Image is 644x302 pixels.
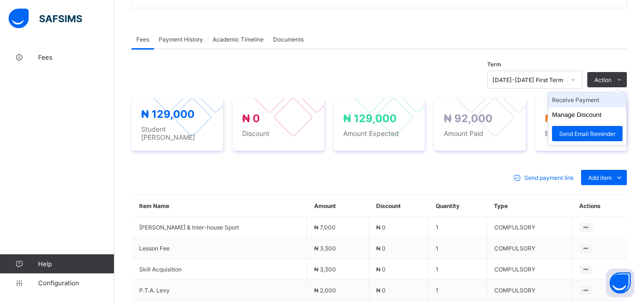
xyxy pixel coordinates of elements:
span: Previously Paid Amount [18,262,80,269]
span: ₦ 129,000 [343,112,397,125]
span: Academic Timeline [213,36,264,43]
span: ₦ 7,000 [314,224,336,231]
td: 1 [474,213,509,221]
span: ₦ 3,500 [383,173,404,180]
span: ₦ 129,000 [141,108,194,120]
span: ₦ 2,000 [383,206,404,212]
span: ₦ 70,000 [383,189,407,196]
span: ₦ 7,000 [383,157,404,164]
span: Term [487,61,501,68]
span: ₦ 3,500 [575,165,596,172]
th: Discount [369,195,429,217]
span: Amount Expected [343,129,416,137]
span: ₦ 3,000 [383,181,404,188]
span: ₦ 3,500 [383,165,404,172]
span: Documents [273,36,304,43]
span: YEAR 9 GOLD [22,121,627,128]
span: ₦ 10,000 [383,214,407,220]
span: ₦ 0 [242,112,260,125]
span: Amount Paid [444,129,516,137]
td: 1 [429,280,487,301]
span: Fees [136,36,149,43]
td: 1 [429,217,487,238]
span: ₦ 96,000.00 [389,274,421,281]
span: [PERSON_NAME] & Inter-house Sport [139,224,299,231]
span: Add item [588,174,612,181]
img: Royal College Masaka [313,31,337,55]
span: ₦ 0.00 [389,262,407,269]
td: COMPULSORY [487,217,572,238]
span: Royal College Masaka [289,60,365,69]
td: 1 [474,181,509,189]
th: qty [474,150,509,156]
span: ₦ 3,500 [314,266,336,273]
span: Send payment link [524,174,574,181]
button: Manage Discount [552,111,602,118]
span: ₦ 0 [376,224,386,231]
button: Open asap [606,269,634,297]
th: Quantity [429,195,487,217]
td: 1 [474,189,509,197]
span: ₦ 0 [376,266,386,273]
span: ₦ 2,000 [575,198,596,204]
td: 1 [474,205,509,213]
td: 1 [429,238,487,259]
span: ₦ 0 [376,245,386,252]
span: ₦ 2,000 [383,198,404,204]
div: Event [54,181,383,188]
span: P.T.A. Levy [139,287,299,294]
th: Actions [572,195,627,217]
span: Download receipt [577,89,622,96]
span: ₦ 7,000 [575,157,596,164]
span: Skill Acquisition [139,266,299,273]
span: ₦ 2,000 [575,206,596,212]
span: [DATE]-[DATE] / First Term [22,98,88,105]
div: [DATE]-[DATE] First Term [492,76,565,83]
li: dropdown-list-item-text-2 [548,122,626,145]
span: Student [PERSON_NAME] [141,125,214,141]
img: safsims [9,9,82,29]
span: Action [594,76,612,83]
td: 1 [474,156,509,165]
td: 1 [474,173,509,181]
span: Amount Paid [18,274,52,281]
span: Lesson Fee [139,245,299,252]
span: Balance [545,129,617,137]
th: unit price [383,150,474,156]
span: Discount [242,129,315,137]
div: Tuition [54,189,383,196]
span: ₦ 92,000 [444,112,492,125]
th: item [53,150,383,156]
img: receipt.26f346b57495a98c98ef9b0bc63aa4d8.svg [309,15,340,27]
th: Item Name [132,195,307,217]
span: ₦ 96,000.00 [389,250,421,257]
span: Configuration [38,279,114,287]
td: 1 [474,165,509,173]
td: COMPULSORY [487,280,572,301]
span: Help [38,260,114,268]
span: Fees [38,53,114,61]
span: ₦ 10,000 [572,214,596,220]
li: dropdown-list-item-text-0 [548,93,626,107]
span: ₦ 3,500 [314,245,336,252]
td: COMPULSORY [487,259,572,280]
th: Amount [307,195,369,217]
div: Lesson Fee [54,165,383,172]
span: ₦ 5,000.00 [389,239,418,245]
th: Type [487,195,572,217]
span: ₦ 70,000 [572,189,596,196]
td: 1 [474,197,509,205]
div: [PERSON_NAME] & Inter-house Sport [54,157,383,164]
span: ₦ 3,000 [575,181,596,188]
span: Payment History [159,36,203,43]
div: Skill Acquisition [54,173,383,180]
span: Send Email Reminder [559,130,615,137]
th: amount [510,150,596,156]
li: dropdown-list-item-text-1 [548,107,626,122]
span: TOTAL EXPECTED [18,250,65,257]
td: COMPULSORY [487,238,572,259]
div: P.T.A. Levy [54,198,383,204]
div: School Tie [54,206,383,212]
span: [PERSON_NAME] [22,110,627,116]
span: ₦ 3,500 [575,173,596,180]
